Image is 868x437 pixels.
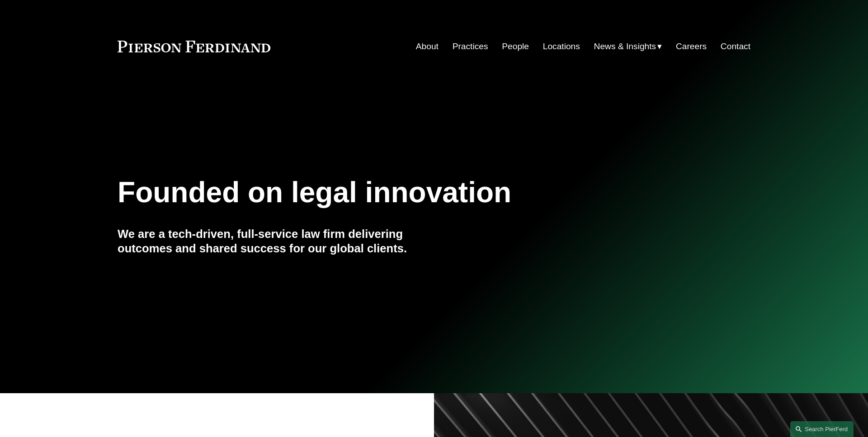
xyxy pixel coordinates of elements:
span: News & Insights [594,39,656,55]
a: Careers [676,38,707,55]
h4: We are a tech-driven, full-service law firm delivering outcomes and shared success for our global... [118,227,434,256]
a: Locations [543,38,580,55]
a: Contact [721,38,750,55]
a: People [502,38,529,55]
a: About [416,38,439,55]
h1: Founded on legal innovation [118,176,645,209]
a: Search this site [790,421,854,437]
a: Practices [453,38,488,55]
a: folder dropdown [594,38,662,55]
